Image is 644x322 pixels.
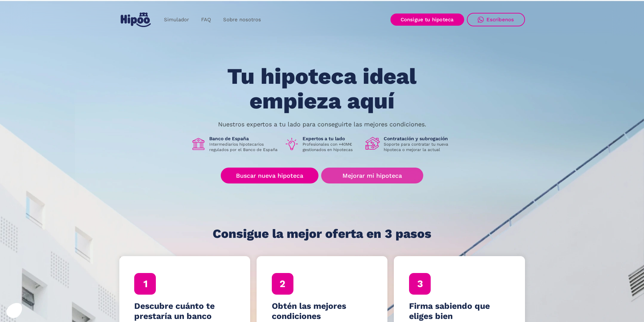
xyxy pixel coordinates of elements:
a: Mejorar mi hipoteca [321,168,423,183]
a: home [119,10,152,30]
h4: Obtén las mejores condiciones [272,301,373,321]
div: Escríbenos [486,17,514,23]
h1: Contratación y subrogación [384,135,453,142]
a: FAQ [195,13,217,26]
a: Buscar nueva hipoteca [221,168,318,183]
h4: Descubre cuánto te prestaría un banco [134,301,235,321]
h1: Expertos a tu lado [303,135,360,142]
a: Simulador [158,13,195,26]
h4: Firma sabiendo que eliges bien [409,301,510,321]
a: Consigue tu hipoteca [390,14,464,26]
h1: Consigue la mejor oferta en 3 pasos [213,227,431,241]
p: Profesionales con +40M€ gestionados en hipotecas [303,142,360,152]
p: Intermediarios hipotecarios regulados por el Banco de España [209,142,279,152]
p: Soporte para contratar tu nueva hipoteca o mejorar la actual [384,142,453,152]
h1: Tu hipoteca ideal empieza aquí [194,64,450,113]
a: Sobre nosotros [217,13,267,26]
a: Escríbenos [467,13,525,26]
p: Nuestros expertos a tu lado para conseguirte las mejores condiciones. [218,122,426,127]
h1: Banco de España [209,135,279,142]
